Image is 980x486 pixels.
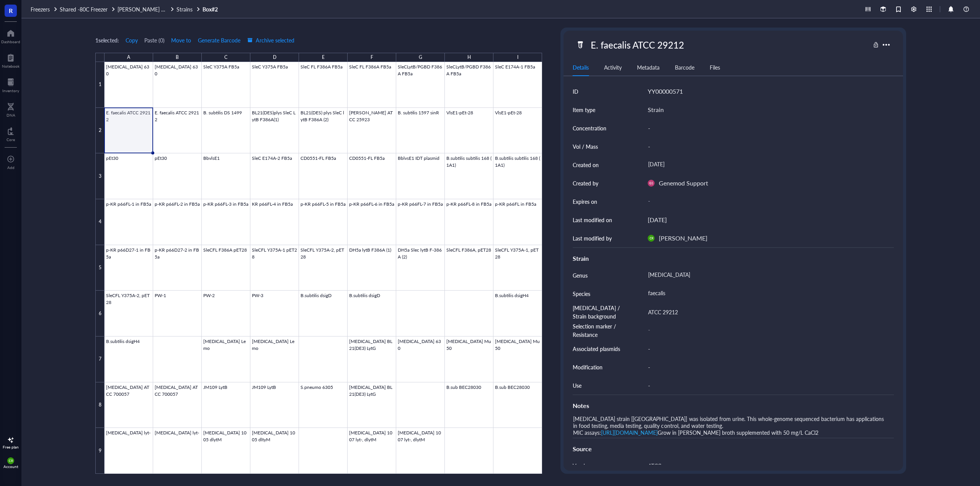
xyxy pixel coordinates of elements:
[573,289,590,298] div: Species
[573,106,595,114] div: Item type
[171,34,191,46] button: Move to
[2,76,19,93] a: Inventory
[573,63,589,72] div: Details
[573,381,581,390] div: Use
[573,462,590,470] div: Vendor
[95,382,105,428] div: 8
[9,459,13,462] span: CR
[573,142,598,151] div: Vol / Mass
[645,268,891,282] div: [MEDICAL_DATA]
[637,63,660,72] div: Metadata
[601,429,658,436] a: [URL][DOMAIN_NAME]
[573,161,599,169] div: Created on
[648,215,667,225] div: [DATE]
[2,52,20,68] a: Notebook
[60,6,116,13] a: Shared -80C Freezer
[1,27,20,44] a: Dashboard
[573,322,629,339] div: Selection marker / Resistance
[371,52,373,62] div: F
[517,52,518,62] div: I
[573,179,598,187] div: Created by
[31,5,50,13] span: Freezers
[224,52,227,62] div: C
[198,37,240,43] span: Generate Barcode
[419,52,422,62] div: G
[645,138,891,154] div: -
[573,216,612,224] div: Last modified on
[127,52,130,62] div: A
[573,234,612,242] div: Last modified by
[573,124,606,132] div: Concentration
[649,181,653,185] span: GS
[144,34,165,46] button: Paste (0)
[176,52,179,62] div: B
[645,323,891,337] div: -
[645,304,891,320] div: ATCC 29212
[573,401,894,410] div: Notes
[176,5,193,13] span: Strains
[7,165,15,170] div: Add
[7,125,15,142] a: Core
[645,341,891,357] div: -
[203,6,219,13] a: Box#2
[645,359,891,375] div: -
[95,36,119,44] div: 1 selected:
[95,245,105,291] div: 5
[645,458,891,474] div: ATCC
[7,113,15,117] div: DNA
[7,101,15,117] a: DNA
[573,197,597,206] div: Expires on
[645,377,891,393] div: -
[198,34,241,46] button: Generate Barcode
[573,363,603,371] div: Modification
[7,137,15,142] div: Core
[95,199,105,245] div: 4
[95,153,105,199] div: 3
[247,37,294,43] span: Archive selected
[645,120,891,136] div: -
[645,158,891,172] div: [DATE]
[649,236,653,240] span: CR
[587,37,688,53] div: E. faecalis ATCC 29212
[1,39,20,44] div: Dashboard
[60,5,108,13] span: Shared -80C Freezer
[126,37,138,43] span: Copy
[710,63,720,72] div: Files
[118,6,201,13] a: [PERSON_NAME] LabStrains
[9,6,13,15] span: R
[95,428,105,474] div: 9
[467,52,471,62] div: H
[573,304,629,320] div: [MEDICAL_DATA] / Strain background
[95,291,105,336] div: 6
[573,345,620,353] div: Associated plasmids
[648,86,683,96] div: YY00000571
[2,64,20,68] div: Notebook
[273,52,276,62] div: D
[659,178,708,188] div: Genemod Support
[573,444,894,453] div: Source
[604,63,622,72] div: Activity
[570,413,891,438] div: [MEDICAL_DATA] strain [[GEOGRAPHIC_DATA]] was isolated from urine. This whole-genome sequenced ba...
[659,233,707,243] div: [PERSON_NAME]
[573,271,588,280] div: Genus
[31,6,58,13] a: Freezers
[573,254,894,263] div: Strain
[95,62,105,108] div: 1
[125,34,138,46] button: Copy
[2,88,19,93] div: Inventory
[95,336,105,382] div: 7
[645,195,891,208] div: -
[247,34,295,46] button: Archive selected
[3,464,18,469] div: Account
[3,445,19,449] div: Free plan
[118,5,170,13] span: [PERSON_NAME] Lab
[171,37,191,43] span: Move to
[645,287,891,301] div: faecalis
[322,52,325,62] div: E
[95,108,105,154] div: 2
[573,87,578,96] div: ID
[675,63,694,72] div: Barcode
[648,105,664,115] div: Strain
